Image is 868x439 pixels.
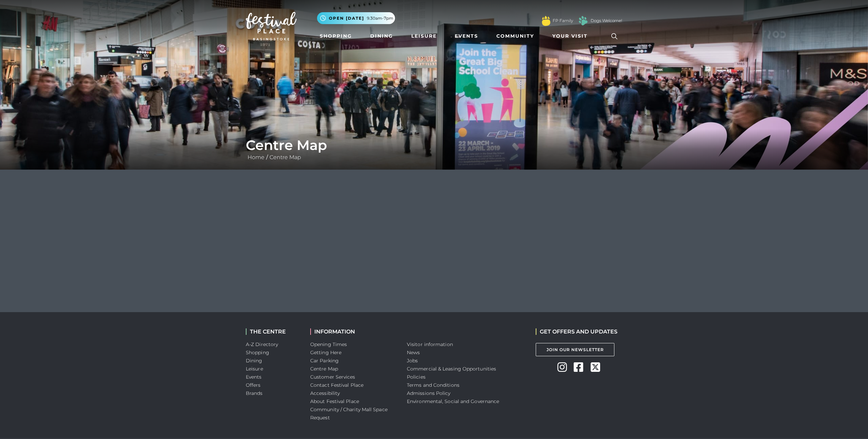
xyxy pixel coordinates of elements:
a: Contact Festival Place [310,382,363,388]
a: Dining [246,358,262,364]
a: Home [246,154,266,160]
a: Leisure [246,366,263,372]
a: Getting Here [310,349,341,356]
a: Join Our Newsletter [536,343,614,356]
a: Opening Times [310,341,347,347]
h2: THE CENTRE [246,328,300,335]
h2: GET OFFERS AND UPDATES [536,328,617,335]
a: Brands [246,390,263,396]
a: Your Visit [550,30,594,42]
button: Open [DATE] 9.30am-7pm [317,12,395,24]
a: News [407,349,420,356]
a: Leisure [409,30,439,42]
a: Commercial & Leasing Opportunities [407,366,496,372]
div: / [241,137,627,161]
span: 9.30am-7pm [367,15,393,21]
a: Centre Map [310,366,338,372]
a: Customer Services [310,374,355,380]
a: Dining [368,30,396,42]
a: Dogs Welcome! [591,18,622,24]
a: Jobs [407,358,418,364]
a: FP Family [553,18,573,24]
a: Community / Charity Mall Space Request [310,406,388,421]
a: Car Parking [310,358,339,364]
a: Accessibility [310,390,340,396]
a: Centre Map [268,154,303,160]
a: Visitor information [407,341,453,347]
a: Offers [246,382,261,388]
a: Events [246,374,262,380]
a: Shopping [246,349,269,356]
a: Environmental, Social and Governance [407,398,499,404]
span: Your Visit [552,33,588,40]
h1: Centre Map [246,137,622,153]
a: A-Z Directory [246,341,278,347]
a: About Festival Place [310,398,359,404]
a: Terms and Conditions [407,382,459,388]
a: Events [452,30,481,42]
a: Policies [407,374,426,380]
h2: INFORMATION [310,328,397,335]
a: Shopping [317,30,355,42]
span: Open [DATE] [329,15,364,21]
img: Festival Place Logo [246,12,297,40]
a: Community [494,30,537,42]
a: Admissions Policy [407,390,451,396]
